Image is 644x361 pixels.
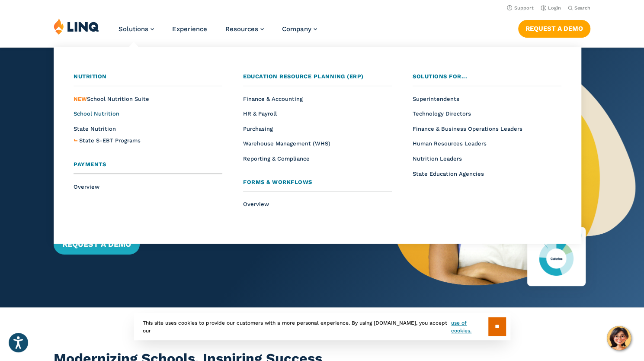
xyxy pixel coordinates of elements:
[54,234,140,255] a: Request a Demo
[507,5,534,11] a: Support
[74,96,149,102] a: NEWSchool Nutrition Suite
[243,179,312,185] span: Forms & Workflows
[451,319,488,335] a: use of cookies.
[413,96,459,102] a: Superintendents
[225,25,264,33] a: Resources
[574,5,590,11] span: Search
[243,140,330,147] a: Warehouse Management (WHS)
[74,126,116,132] a: State Nutrition
[413,72,561,86] a: Solutions for...
[74,96,87,102] span: NEW
[541,5,561,11] a: Login
[282,25,317,33] a: Company
[74,110,119,117] a: School Nutrition
[607,326,631,350] button: Hello, have a question? Let’s chat.
[243,201,269,207] a: Overview
[119,25,154,33] a: Solutions
[243,96,303,102] a: Finance & Accounting
[413,140,487,147] a: Human Resources Leaders
[413,155,462,162] a: Nutrition Leaders
[413,110,471,117] a: Technology Directors
[518,18,590,37] nav: Button Navigation
[74,184,99,190] a: Overview
[225,25,258,33] span: Resources
[282,25,311,33] span: Company
[243,178,392,192] a: Forms & Workflows
[74,72,222,86] a: Nutrition
[134,313,510,340] div: This site uses cookies to provide our customers with a more personal experience. By using [DOMAIN...
[172,25,207,33] a: Experience
[74,96,149,102] span: School Nutrition Suite
[413,126,522,132] a: Finance & Business Operations Leaders
[119,18,317,47] nav: Primary Navigation
[54,18,99,35] img: LINQ | K‑12 Software
[79,136,141,145] a: State S-EBT Programs
[518,20,590,37] a: Request a Demo
[79,137,141,144] span: State S-EBT Programs
[413,73,467,80] span: Solutions for...
[243,155,310,162] a: Reporting & Compliance
[74,161,106,168] span: Payments
[243,73,364,80] span: Education Resource Planning (ERP)
[243,72,392,86] a: Education Resource Planning (ERP)
[243,110,277,117] a: HR & Payroll
[119,25,148,33] span: Solutions
[413,171,484,177] a: State Education Agencies
[74,160,222,174] a: Payments
[568,5,590,11] button: Open Search Bar
[243,126,273,132] a: Purchasing
[74,73,107,80] span: Nutrition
